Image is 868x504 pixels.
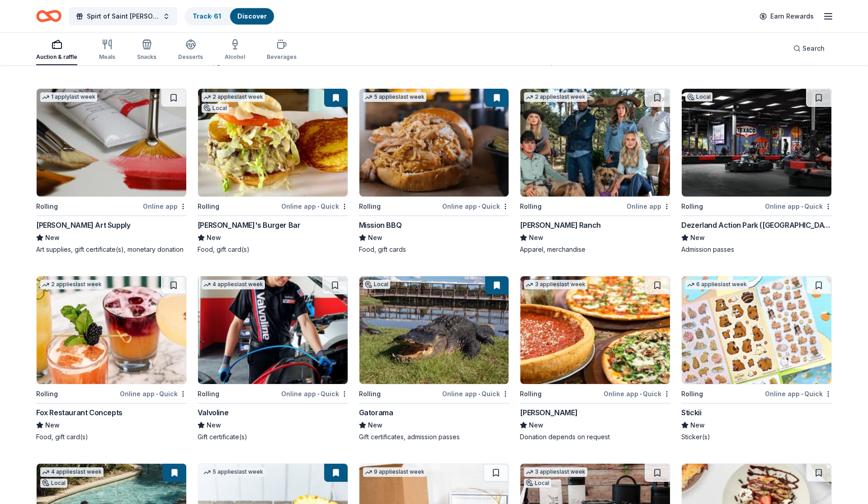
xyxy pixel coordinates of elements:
[36,245,187,254] div: Art supplies, gift certificate(s), monetary donation
[267,53,297,61] div: Beverages
[40,479,67,488] div: Local
[442,201,509,212] div: Online app Quick
[36,276,187,442] a: Image for Fox Restaurant Concepts2 applieslast weekRollingOnline app•QuickFox Restaurant Concepts...
[685,92,712,101] div: Local
[36,432,187,442] div: Food, gift card(s)
[36,35,77,65] button: Auction & raffle
[267,35,297,65] button: Beverages
[627,201,670,212] div: Online app
[520,407,577,418] div: [PERSON_NAME]
[281,201,348,212] div: Online app Quick
[681,201,703,212] div: Rolling
[604,388,670,399] div: Online app Quick
[802,43,825,54] span: Search
[202,467,265,477] div: 5 applies last week
[198,389,219,399] div: Rolling
[45,420,60,431] span: New
[765,388,832,399] div: Online app Quick
[765,201,832,212] div: Online app Quick
[359,432,509,442] div: Gift certificates, admission passes
[359,88,509,254] a: Image for Mission BBQ5 applieslast weekRollingOnline app•QuickMission BBQNewFood, gift cards
[40,467,104,477] div: 4 applies last week
[681,220,832,230] div: Dezerland Action Park ([GEOGRAPHIC_DATA])
[45,232,60,243] span: New
[520,88,670,254] a: Image for Kimes Ranch2 applieslast weekRollingOnline app[PERSON_NAME] RanchNewApparel, merchandise
[359,389,381,399] div: Rolling
[786,39,832,58] button: Search
[178,35,203,65] button: Desserts
[156,390,158,398] span: •
[682,276,831,384] img: Image for Stickii
[359,89,509,197] img: Image for Mission BBQ
[36,389,58,399] div: Rolling
[524,467,587,477] div: 3 applies last week
[524,92,587,102] div: 2 applies last week
[359,276,509,384] img: Image for Gatorama
[198,89,348,197] img: Image for Beth's Burger Bar
[40,92,97,102] div: 1 apply last week
[520,389,542,399] div: Rolling
[178,53,203,61] div: Desserts
[524,280,587,289] div: 3 applies last week
[198,245,348,254] div: Food, gift card(s)
[754,8,819,24] a: Earn Rewards
[682,89,831,197] img: Image for Dezerland Action Park (Miami)
[690,420,705,431] span: New
[40,280,104,289] div: 2 applies last week
[36,220,130,230] div: [PERSON_NAME] Art Supply
[685,280,749,289] div: 6 applies last week
[198,220,301,230] div: [PERSON_NAME]'s Burger Bar
[801,203,803,210] span: •
[69,7,177,25] button: Spirt of Saint [PERSON_NAME]
[198,276,348,384] img: Image for Valvoline
[524,479,551,488] div: Local
[363,280,390,289] div: Local
[681,432,832,442] div: Sticker(s)
[36,5,61,27] a: Home
[237,12,267,20] a: Discover
[184,7,275,25] button: Track· 61Discover
[681,389,703,399] div: Rolling
[478,390,480,398] span: •
[520,220,600,230] div: [PERSON_NAME] Ranch
[198,88,348,254] a: Image for Beth's Burger Bar2 applieslast weekLocalRollingOnline app•Quick[PERSON_NAME]'s Burger B...
[225,35,245,65] button: Alcohol
[520,276,670,442] a: Image for Giordano's3 applieslast weekRollingOnline app•Quick[PERSON_NAME]NewDonation depends on ...
[225,53,245,61] div: Alcohol
[137,35,156,65] button: Snacks
[363,92,426,102] div: 5 applies last week
[520,201,542,212] div: Rolling
[36,201,58,212] div: Rolling
[198,201,219,212] div: Rolling
[99,53,115,61] div: Meals
[363,467,426,477] div: 9 applies last week
[359,245,509,254] div: Food, gift cards
[359,220,402,230] div: Mission BBQ
[442,388,509,399] div: Online app Quick
[37,89,186,197] img: Image for Trekell Art Supply
[281,388,348,399] div: Online app Quick
[359,276,509,442] a: Image for GatoramaLocalRollingOnline app•QuickGatoramaNewGift certificates, admission passes
[99,35,115,65] button: Meals
[520,432,670,442] div: Donation depends on request
[207,232,221,243] span: New
[36,53,77,61] div: Auction & raffle
[690,232,705,243] span: New
[198,432,348,442] div: Gift certificate(s)
[681,276,832,442] a: Image for Stickii6 applieslast weekRollingOnline app•QuickStickiiNewSticker(s)
[520,276,670,384] img: Image for Giordano's
[317,203,319,210] span: •
[207,420,221,431] span: New
[520,89,670,197] img: Image for Kimes Ranch
[368,232,382,243] span: New
[359,407,393,418] div: Gatorama
[520,245,670,254] div: Apparel, merchandise
[529,232,543,243] span: New
[529,420,543,431] span: New
[36,88,187,254] a: Image for Trekell Art Supply1 applylast weekRollingOnline app[PERSON_NAME] Art SupplyNewArt suppl...
[137,53,156,61] div: Snacks
[120,388,187,399] div: Online app Quick
[202,92,265,102] div: 2 applies last week
[198,407,228,418] div: Valvoline
[198,276,348,442] a: Image for Valvoline4 applieslast weekRollingOnline app•QuickValvolineNewGift certificate(s)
